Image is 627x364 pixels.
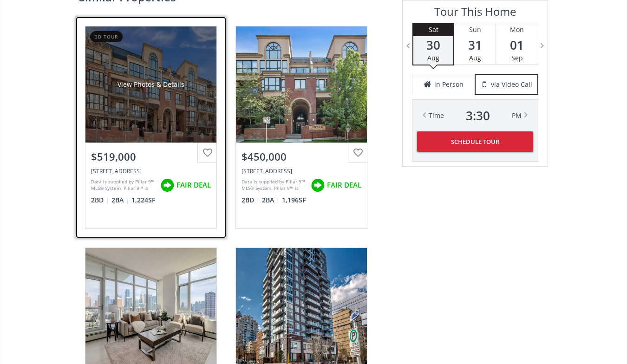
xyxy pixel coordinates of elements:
[91,178,156,192] div: Data is supplied by Pillar 9™ MLS® System. Pillar 9™ is the owner of the copyright in its MLS® Sy...
[158,176,176,195] img: rating icon
[282,195,306,205] span: 1,196 SF
[91,195,109,205] span: 2 BD
[413,39,453,52] span: 30
[511,53,523,62] span: Sep
[76,17,226,238] a: 3d tourView Photos & Details$519,000[STREET_ADDRESS]Data is supplied by Pillar 9™ MLS® System. Pi...
[91,167,211,175] div: 1730 5A Street SW #203, Calgary, AB T2S 2E9
[242,167,361,175] div: 1730 5A Street SW #103, Calgary, AB T2S2E9
[454,39,496,52] span: 31
[429,109,522,122] div: Time PM
[427,53,439,62] span: Aug
[454,23,496,36] div: Sun
[491,80,532,89] span: via Video Call
[242,149,361,164] div: $450,000
[434,80,464,89] span: in Person
[226,17,377,238] a: $450,000[STREET_ADDRESS]Data is supplied by Pillar 9™ MLS® System. Pillar 9™ is the owner of the ...
[308,176,327,195] img: rating icon
[327,180,361,190] span: FAIR DEAL
[131,195,155,205] span: 1,224 SF
[176,180,211,190] span: FAIR DEAL
[466,109,490,122] span: 3 : 30
[91,149,211,164] div: $519,000
[417,131,533,152] button: Schedule Tour
[242,195,260,205] span: 2 BD
[111,195,129,205] span: 2 BA
[118,80,184,89] div: View Photos & Details
[242,178,306,192] div: Data is supplied by Pillar 9™ MLS® System. Pillar 9™ is the owner of the copyright in its MLS® Sy...
[496,39,538,52] span: 01
[413,23,453,36] div: Sat
[496,23,538,36] div: Mon
[412,5,538,23] h3: Tour This Home
[262,195,280,205] span: 2 BA
[469,53,481,62] span: Aug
